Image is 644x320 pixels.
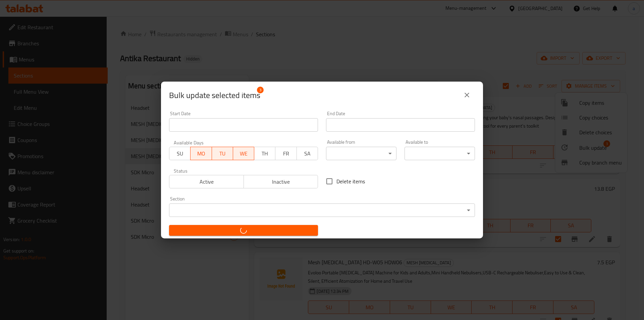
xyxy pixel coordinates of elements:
[172,149,188,158] span: SU
[254,147,275,160] button: TH
[212,147,233,160] button: TU
[233,147,254,160] button: WE
[278,149,294,158] span: FR
[247,177,316,187] span: Inactive
[326,147,396,160] div: ​
[169,203,475,217] div: ​
[336,177,365,185] span: Delete items
[257,149,273,158] span: TH
[169,147,191,160] button: SU
[169,175,244,188] button: Active
[190,147,212,160] button: MO
[257,87,264,93] span: 3
[169,90,260,101] span: Selected items count
[275,147,297,160] button: FR
[215,149,230,158] span: TU
[244,175,318,188] button: Inactive
[236,149,252,158] span: WE
[172,177,241,187] span: Active
[193,149,209,158] span: MO
[405,147,475,160] div: ​
[300,149,315,158] span: SA
[459,87,475,103] button: close
[297,147,318,160] button: SA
